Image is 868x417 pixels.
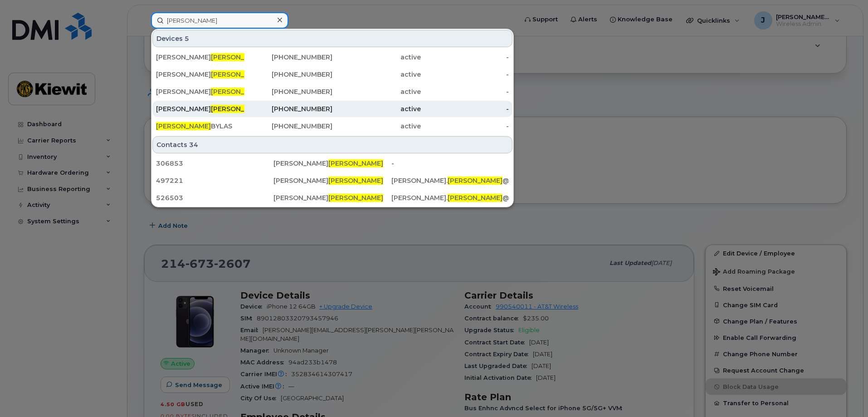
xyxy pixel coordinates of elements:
[421,104,509,113] div: -
[156,104,244,113] div: [PERSON_NAME] -[PERSON_NAME]
[273,159,391,168] div: [PERSON_NAME]
[156,193,273,202] div: 526503
[829,378,861,410] iframe: Messenger Launcher
[156,176,273,185] div: 497221
[152,83,512,100] a: [PERSON_NAME][PERSON_NAME]-[PERSON_NAME][PHONE_NUMBER]active-
[211,53,266,61] span: [PERSON_NAME]
[391,176,509,185] div: [PERSON_NAME]. @[PERSON_NAME][DOMAIN_NAME]
[156,87,244,96] div: [PERSON_NAME] -[PERSON_NAME]
[391,159,509,168] div: -
[189,140,198,149] span: 34
[421,70,509,79] div: -
[211,88,266,96] span: [PERSON_NAME]
[152,66,512,83] a: [PERSON_NAME][PERSON_NAME][PHONE_NUMBER]active-
[328,159,383,167] span: [PERSON_NAME]
[244,87,333,96] div: [PHONE_NUMBER]
[273,193,391,202] div: [PERSON_NAME]
[152,118,512,134] a: [PERSON_NAME]BYLAS[PHONE_NUMBER]active-
[152,172,512,189] a: 497221[PERSON_NAME][PERSON_NAME][PERSON_NAME].[PERSON_NAME]@[PERSON_NAME][DOMAIN_NAME]
[421,122,509,131] div: -
[244,122,333,131] div: [PHONE_NUMBER]
[151,12,288,29] input: Find something...
[156,159,273,168] div: 306853
[152,101,512,117] a: [PERSON_NAME][PERSON_NAME]-[PERSON_NAME][PHONE_NUMBER]active-
[244,53,333,62] div: [PHONE_NUMBER]
[391,193,509,202] div: [PERSON_NAME]. @[PERSON_NAME][DOMAIN_NAME]
[332,87,421,96] div: active
[211,105,266,113] span: [PERSON_NAME]
[332,122,421,131] div: active
[273,176,391,185] div: [PERSON_NAME]
[332,104,421,113] div: active
[156,53,244,62] div: [PERSON_NAME]
[448,194,502,202] span: [PERSON_NAME]
[156,122,211,130] span: [PERSON_NAME]
[152,190,512,206] a: 526503[PERSON_NAME][PERSON_NAME][PERSON_NAME].[PERSON_NAME]@[PERSON_NAME][DOMAIN_NAME]
[244,70,333,79] div: [PHONE_NUMBER]
[448,177,502,185] span: [PERSON_NAME]
[152,155,512,172] a: 306853[PERSON_NAME][PERSON_NAME]-
[152,49,512,65] a: [PERSON_NAME][PERSON_NAME][PHONE_NUMBER]active-
[332,70,421,79] div: active
[156,122,244,131] div: BYLAS
[185,34,189,43] span: 5
[211,70,266,78] span: [PERSON_NAME]
[152,30,512,47] div: Devices
[421,53,509,62] div: -
[328,194,383,202] span: [PERSON_NAME]
[244,104,333,113] div: [PHONE_NUMBER]
[328,177,383,185] span: [PERSON_NAME]
[152,136,512,153] div: Contacts
[156,70,244,79] div: [PERSON_NAME]
[332,53,421,62] div: active
[421,87,509,96] div: -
